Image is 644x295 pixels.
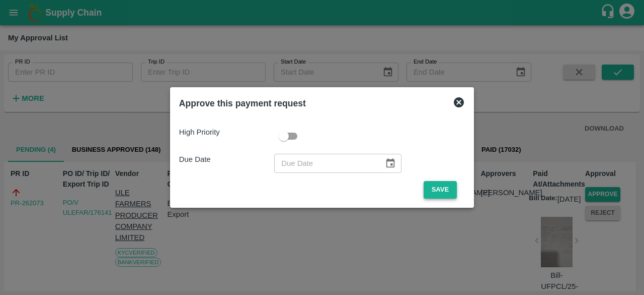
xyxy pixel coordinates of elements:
[381,154,400,173] button: Choose date
[179,154,274,165] p: Due Date
[179,127,274,138] p: High Priority
[424,181,457,199] button: Save
[179,98,306,108] b: Approve this payment request
[274,154,377,173] input: Due Date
